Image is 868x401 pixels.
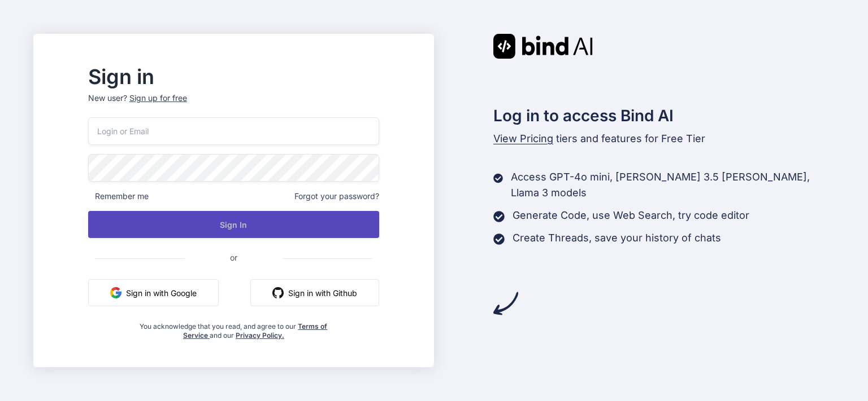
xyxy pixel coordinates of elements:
button: Sign in with Github [250,279,379,306]
h2: Log in to access Bind AI [493,104,835,127]
div: You acknowledge that you read, and agree to our and our [137,315,331,340]
button: Sign in with Google [88,279,219,306]
a: Privacy Policy. [236,331,284,340]
p: tiers and features for Free Tier [493,131,835,147]
p: Create Threads, save your history of chats [513,230,721,246]
img: arrow [493,291,518,316]
span: Forgot your password? [294,191,379,202]
p: New user? [88,92,379,117]
p: Access GPT-4o mini, [PERSON_NAME] 3.5 [PERSON_NAME], Llama 3 models [511,169,835,201]
a: Terms of Service [183,322,328,340]
img: Bind AI logo [493,34,593,59]
span: Remember me [88,191,149,202]
span: View Pricing [493,133,553,144]
input: Login or Email [88,117,379,145]
h2: Sign in [88,68,379,86]
img: google [110,287,121,298]
button: Sign In [88,211,379,238]
div: Sign up for free [129,92,187,104]
img: github [272,287,284,298]
p: Generate Code, use Web Search, try code editor [513,208,749,223]
span: or [185,244,283,271]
